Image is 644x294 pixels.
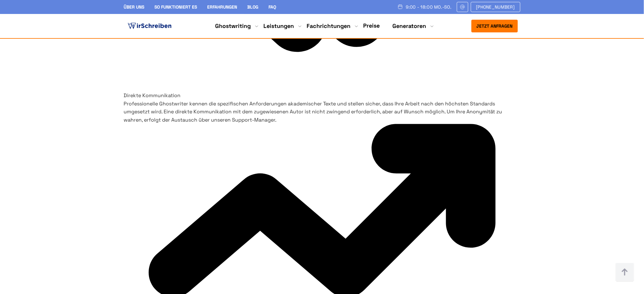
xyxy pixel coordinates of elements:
[615,263,634,282] img: button top
[363,22,380,29] a: Preise
[124,100,520,124] p: Professionelle Ghostwriter kennen die spezifischen Anforderungen akademischer Texte und stellen s...
[124,4,145,10] a: Über uns
[460,4,465,10] img: Email
[215,22,251,30] a: Ghostwriting
[247,4,259,10] a: Blog
[126,21,173,31] img: logo ghostwriter-österreich
[264,22,294,30] a: Leistungen
[471,20,518,32] button: Jetzt anfragen
[476,4,515,10] span: [PHONE_NUMBER]
[397,4,403,9] img: Schedule
[307,22,351,30] a: Fachrichtungen
[393,22,426,30] a: Generatoren
[155,4,197,10] a: So funktioniert es
[269,4,276,10] a: FAQ
[207,4,237,10] a: Erfahrungen
[406,4,452,10] span: 9:00 - 18:00 Mo.-So.
[471,2,520,12] a: [PHONE_NUMBER]
[124,91,520,100] h3: Direkte Kommunikation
